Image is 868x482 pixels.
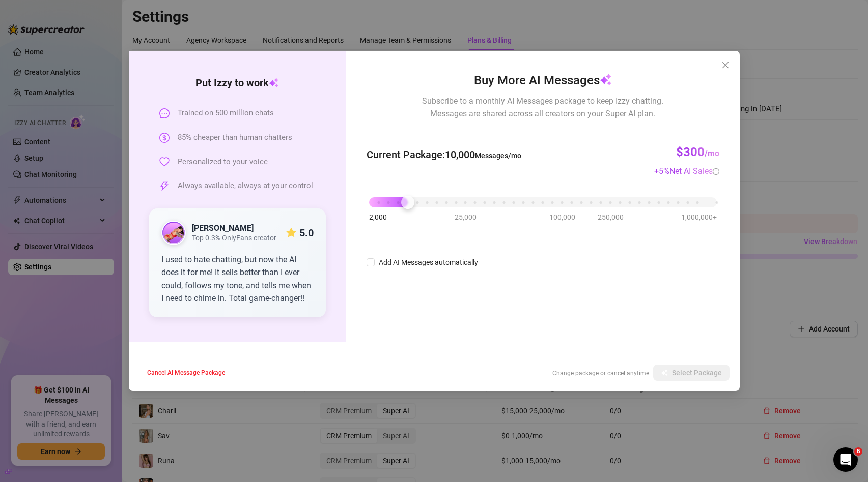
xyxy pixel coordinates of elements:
[681,212,717,223] span: 1,000,000+
[597,212,623,223] span: 250,000
[159,181,170,191] span: thunderbolt
[195,77,279,89] strong: Put Izzy to work
[159,157,170,167] span: heart
[192,223,254,233] strong: [PERSON_NAME]
[654,166,719,176] span: + 5 %
[299,227,313,239] strong: 5.0
[162,222,185,244] img: public
[369,212,386,223] span: 2,000
[474,152,521,160] span: Messages/mo
[705,148,719,158] span: /mo
[454,212,476,223] span: 25,000
[139,365,233,381] button: Cancel AI Message Package
[178,156,268,168] span: Personalized to your voice
[161,253,314,305] div: I used to hate chatting, but now the AI does it for me! It sells better than I ever could, follow...
[717,61,734,69] span: Close
[178,132,292,144] span: 85% cheaper than human chatters
[147,369,225,376] span: Cancel AI Message Package
[717,57,734,73] button: Close
[178,107,274,119] span: Trained on 500 million chats
[366,147,521,163] span: Current Package : 10,000
[378,257,478,268] div: Add AI Messages automatically
[422,95,663,120] span: Subscribe to a monthly AI Messages package to keep Izzy chatting. Messages are shared across all ...
[549,212,575,223] span: 100,000
[653,365,730,381] button: Select Package
[669,165,719,177] div: Net AI Sales
[286,228,296,238] span: star
[833,447,858,472] iframe: Intercom live chat
[159,133,170,143] span: dollar
[192,234,276,243] span: Top 0.3% OnlyFans creator
[178,180,313,192] span: Always available, always at your control
[713,168,719,175] span: info-circle
[676,144,719,161] h3: $300
[721,61,730,69] span: close
[473,71,611,91] span: Buy More AI Messages
[159,108,170,118] span: message
[552,370,649,377] span: Change package or cancel anytime
[854,447,862,456] span: 6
